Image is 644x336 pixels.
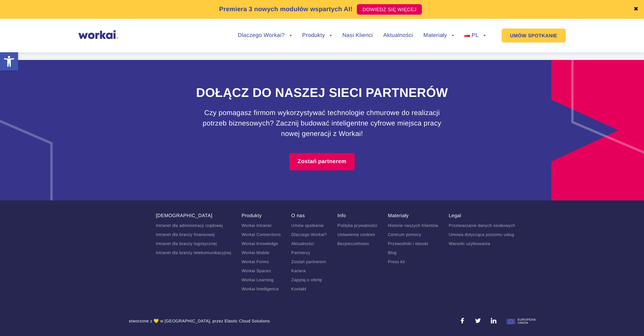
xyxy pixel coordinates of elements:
[291,232,327,237] a: Dlaczego Workai?
[291,259,326,264] a: Zostań partnerem
[238,33,292,38] a: Dlaczego Workai?
[388,250,396,255] a: Blog
[200,108,444,139] h3: Czy pomagasz firmom wykorzystywać technologie chmurowe do realizacji potrzeb biznesowych? Zacznij...
[242,250,269,255] a: Workai Mobile
[156,232,215,237] a: Intranet dla branży finansowej
[291,250,310,255] a: Partnerzy
[242,277,274,282] a: Workai Learning
[388,232,421,237] a: Centrum pomocy
[291,277,322,282] a: Zapytaj o ofertę
[129,318,270,327] div: stworzone z 💛 w [GEOGRAPHIC_DATA], przez Elastic Cloud Solutions
[357,4,422,15] a: DOWIEDZ SIĘ WIĘCEJ
[634,7,638,12] a: ✖
[388,223,438,228] a: Historie naszych Klientów
[337,223,377,228] a: Polityka prywatności
[337,241,369,246] a: Bezpieczeństwo
[449,241,490,246] a: Warunki użytkowania
[423,33,454,38] a: Materiały
[342,33,372,38] a: Nasi Klienci
[3,276,191,333] iframe: Popup CTA
[291,268,306,273] a: Kariera
[289,153,355,170] a: Zostań partnerem
[129,84,515,101] h2: Dołącz do naszej sieci partnerów
[388,241,428,246] a: Przewodniki i ebooki
[502,29,566,43] a: UMÓW SPOTKANIE
[337,232,375,237] a: Ustawienia cookies
[156,223,223,228] a: Intranet dla administracji rządowej
[156,241,217,246] a: Intranet dla branży logistycznej
[242,287,279,291] a: Workai Intelligence
[291,241,314,246] a: Aktualności
[156,213,212,218] a: [DEMOGRAPHIC_DATA]
[242,223,272,228] a: Workai Intranet
[302,33,332,38] a: Produkty
[156,250,231,255] a: Intranet dla branży telekomunikacyjnej
[383,33,413,38] a: Aktualności
[449,223,515,228] a: Przetwarzanie danych osobowych
[388,213,409,218] a: Materiały
[242,268,271,273] a: Workai Spaces
[291,213,305,218] a: O nas
[449,213,461,218] a: Legal
[449,232,514,237] a: Umowa dotycząca poziomu usług
[242,232,281,237] a: Workai Connections
[291,287,306,291] a: Kontakt
[472,32,479,38] span: PL
[388,259,405,264] a: Press kit
[242,241,278,246] a: Workai Knowledge
[291,223,324,228] a: Umów spotkanie
[242,213,262,218] a: Produkty
[242,259,269,264] a: Workai Forms
[219,5,353,14] p: Premiera 3 nowych modułów wspartych AI!
[337,213,346,218] a: Info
